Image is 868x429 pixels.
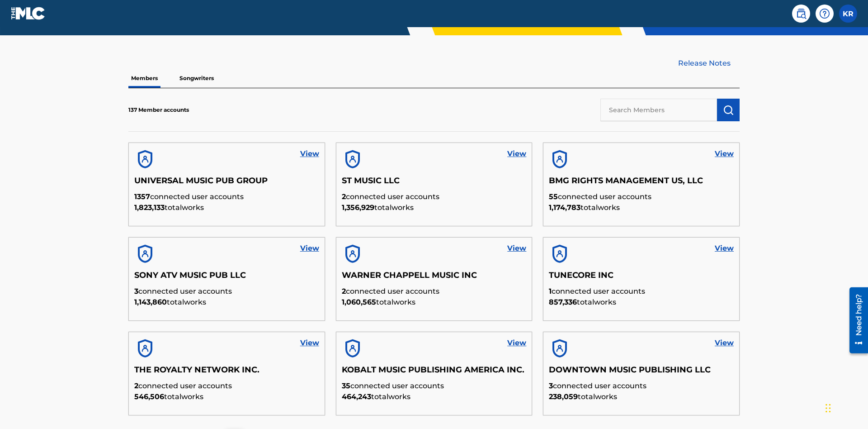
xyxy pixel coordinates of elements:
[342,338,363,359] img: account
[796,8,807,19] img: search
[549,192,558,201] span: 55
[600,99,717,121] input: Search Members
[134,287,138,296] span: 3
[549,392,578,401] span: 238,059
[134,286,319,297] p: connected user accounts
[134,191,319,202] p: connected user accounts
[342,297,527,308] p: total works
[342,391,527,402] p: total works
[300,338,319,348] a: View
[128,69,160,88] p: Members
[549,202,734,213] p: total works
[342,365,527,381] h5: KOBALT MUSIC PUBLISHING AMERICA INC.
[715,338,734,348] a: View
[342,286,527,297] p: connected user accounts
[839,5,857,23] div: User Menu
[549,148,571,170] img: account
[134,192,150,201] span: 1357
[792,5,810,23] a: Public Search
[342,148,363,170] img: account
[177,69,217,88] p: Songwriters
[549,391,734,402] p: total works
[134,381,319,391] p: connected user accounts
[507,148,526,159] a: View
[134,392,164,401] span: 546,506
[342,298,376,306] span: 1,060,565
[549,338,571,359] img: account
[549,191,734,202] p: connected user accounts
[342,191,527,202] p: connected user accounts
[549,270,734,286] h5: TUNECORE INC
[134,338,156,359] img: account
[342,287,346,296] span: 2
[300,243,319,254] a: View
[134,176,319,191] h5: UNIVERSAL MUSIC PUB GROUP
[134,365,319,381] h5: THE ROYALTY NETWORK INC.
[549,176,734,191] h5: BMG RIGHTS MANAGEMENT US, LLC
[134,297,319,308] p: total works
[715,148,734,159] a: View
[11,7,46,20] img: MLC Logo
[134,298,167,306] span: 1,143,860
[342,176,527,191] h5: ST MUSIC LLC
[134,270,319,286] h5: SONY ATV MUSIC PUB LLC
[715,243,734,254] a: View
[134,243,156,265] img: account
[549,287,552,296] span: 1
[819,8,830,19] img: help
[843,284,868,358] iframe: Resource Center
[549,203,580,212] span: 1,174,783
[342,202,527,213] p: total works
[342,203,374,212] span: 1,356,929
[342,192,346,201] span: 2
[342,270,527,286] h5: WARNER CHAPPELL MUSIC INC
[342,392,371,401] span: 464,243
[549,286,734,297] p: connected user accounts
[678,58,740,69] a: Release Notes
[134,203,165,212] span: 1,823,133
[342,381,527,391] p: connected user accounts
[134,391,319,402] p: total works
[549,298,577,306] span: 857,336
[134,202,319,213] p: total works
[549,381,734,391] p: connected user accounts
[549,381,553,390] span: 3
[128,106,189,114] p: 137 Member accounts
[507,243,526,254] a: View
[134,148,156,170] img: account
[723,105,734,115] img: Search Works
[507,338,526,348] a: View
[549,297,734,308] p: total works
[134,381,138,390] span: 2
[549,243,571,265] img: account
[816,5,834,23] div: Help
[300,148,319,159] a: View
[342,243,363,265] img: account
[342,381,350,390] span: 35
[549,365,734,381] h5: DOWNTOWN MUSIC PUBLISHING LLC
[826,395,831,422] div: Drag
[823,386,868,429] iframe: Chat Widget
